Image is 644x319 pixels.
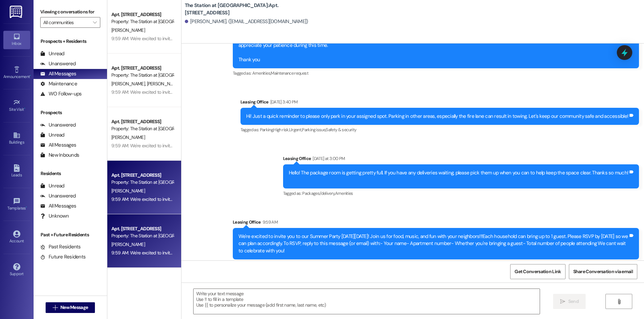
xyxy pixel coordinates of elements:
div: Unread [40,182,64,189]
div: Leasing Office [233,219,639,228]
div: Past Residents [40,243,81,250]
div: Prospects [34,109,107,116]
span: Share Conversation via email [573,268,633,275]
div: WO Follow-ups [40,90,82,97]
div: Maintenance [40,80,77,87]
button: New Message [46,302,95,313]
div: Property: The Station at [GEOGRAPHIC_DATA] [111,72,173,79]
div: [DATE] at 3:00 PM [311,155,345,162]
div: Apt. [STREET_ADDRESS] [111,118,173,125]
div: 9:59 AM [261,219,278,226]
div: Apt. [STREET_ADDRESS] [111,65,173,72]
div: Unread [40,50,64,57]
button: Send [553,294,586,309]
b: The Station at [GEOGRAPHIC_DATA]: Apt. [STREET_ADDRESS] [185,2,319,16]
span: Get Conversation Link [515,268,561,275]
label: Viewing conversations for [40,7,100,17]
span: Send [568,298,579,305]
div: Property: The Station at [GEOGRAPHIC_DATA] [111,18,173,25]
div: [DATE] 3:40 PM [269,98,298,105]
div: Future Residents [40,253,86,260]
div: Tagged as: [283,188,639,198]
div: Hello! The package room is getting pretty full. If you have any deliveries waiting, please pick t... [289,169,629,184]
div: Tagged as: [233,68,639,78]
span: Packages/delivery , [302,190,335,196]
a: Leads [3,162,30,180]
span: • [24,106,25,111]
div: Unread [40,132,64,139]
span: [PERSON_NAME] [111,241,145,247]
span: [PERSON_NAME] [111,188,145,194]
a: Site Visit • [3,97,30,115]
div: Leasing Office [240,98,639,108]
div: Hi! Just a quick reminder to please only park in your assigned spot. Parking in other areas, espe... [246,113,628,120]
input: All communities [43,17,90,28]
div: Leasing Office [283,155,639,164]
div: Apt. [STREET_ADDRESS] [111,172,173,179]
span: Safety & security [326,127,356,133]
div: Property: The Station at [GEOGRAPHIC_DATA] [111,232,173,239]
a: Account [3,228,30,246]
div: All Messages [40,70,76,77]
div: Prospects + Residents [34,38,107,45]
span: [PERSON_NAME] [111,27,145,33]
i:  [616,299,622,304]
div: Unknown [40,213,69,220]
button: Share Conversation via email [569,264,637,279]
div: Tagged as: [233,259,639,269]
i:  [93,20,97,25]
span: Parking , [260,127,274,133]
span: Amenities [335,190,353,196]
i:  [53,305,58,310]
a: Support [3,261,30,279]
div: Past + Future Residents [34,231,107,238]
div: Property: The Station at [GEOGRAPHIC_DATA] [111,125,173,132]
div: Residents [34,170,107,177]
div: All Messages [40,142,76,149]
div: All Messages [40,203,76,210]
a: Inbox [3,31,30,49]
div: [PERSON_NAME]. ([EMAIL_ADDRESS][DOMAIN_NAME]) [185,18,308,25]
span: [PERSON_NAME] [111,134,145,140]
a: Templates • [3,195,30,214]
span: Parking issue , [302,127,326,133]
div: Property: The Station at [GEOGRAPHIC_DATA] [111,179,173,186]
div: Apt. [STREET_ADDRESS] [111,11,173,18]
div: We're excited to invite you to our Summer Party [DATE][DATE]! Join us for food, music, and fun wi... [238,233,628,254]
div: New Inbounds [40,152,79,159]
span: • [30,73,31,78]
span: [PERSON_NAME] [111,81,147,87]
span: Amenities , [252,70,271,76]
i:  [560,299,565,304]
div: Unanswered [40,60,76,67]
div: Apt. [STREET_ADDRESS] [111,225,173,232]
div: Unanswered [40,122,76,129]
button: Get Conversation Link [510,264,565,279]
span: Maintenance request [271,70,308,76]
span: New Message [60,304,88,311]
a: Buildings [3,130,30,148]
img: ResiDesk Logo [10,6,23,18]
div: Tagged as: [240,125,639,135]
span: Urgent , [289,127,302,133]
span: [PERSON_NAME] [147,81,180,87]
div: Unanswered [40,192,76,200]
span: High risk , [273,127,289,133]
span: • [26,205,27,210]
